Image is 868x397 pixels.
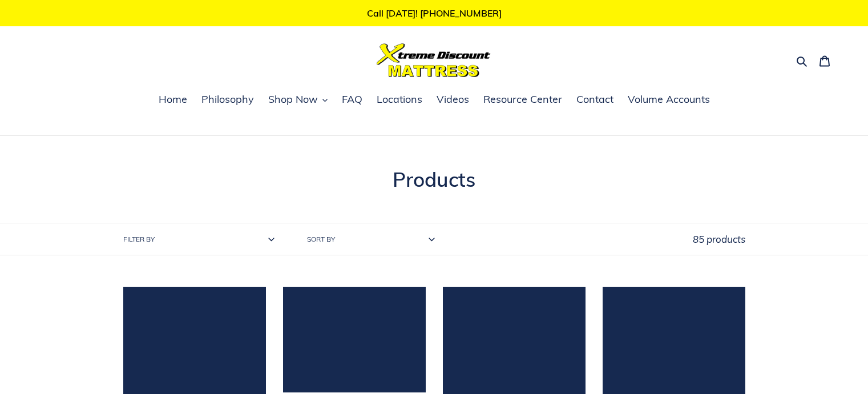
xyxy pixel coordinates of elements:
a: FAQ [336,91,368,109]
a: Home [153,91,193,109]
a: Locations [371,91,428,109]
span: Philosophy [201,93,254,106]
button: Shop Now [263,91,333,109]
span: Videos [437,93,469,106]
a: Videos [431,91,475,109]
a: Philosophy [196,91,260,109]
span: Shop Now [268,93,318,106]
a: Contact [571,91,619,109]
span: Contact [576,93,613,106]
span: FAQ [342,93,362,106]
a: Volume Accounts [622,91,716,109]
a: Resource Center [478,91,568,109]
span: Resource Center [483,93,562,106]
span: Volume Accounts [628,93,710,106]
label: Sort by [307,234,335,244]
label: Filter by [123,234,155,244]
span: Home [159,93,187,106]
img: Xtreme Discount Mattress [377,43,491,77]
span: 85 products [693,233,745,245]
span: Locations [377,93,422,106]
span: Products [393,167,475,192]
